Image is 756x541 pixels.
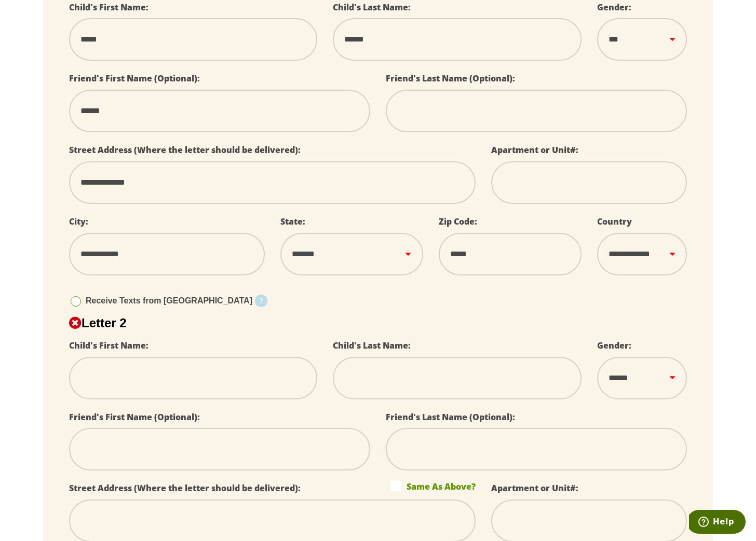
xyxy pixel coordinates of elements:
label: City: [69,216,88,227]
label: State: [280,216,305,227]
iframe: Opens a widget where you can find more information [689,510,746,536]
label: Child's First Name: [69,2,148,13]
label: Child's Last Name: [333,2,411,13]
label: Apartment or Unit#: [491,144,578,156]
label: Child's First Name: [69,340,148,351]
label: Friend's Last Name (Optional): [386,73,515,84]
label: Apartment or Unit#: [491,482,578,494]
label: Same As Above? [391,481,476,491]
label: Gender: [597,2,631,13]
label: Country [597,216,632,227]
label: Street Address (Where the letter should be delivered): [69,144,301,156]
label: Zip Code: [439,216,477,227]
span: Receive Texts from [GEOGRAPHIC_DATA] [86,296,252,305]
label: Child's Last Name: [333,340,411,351]
label: Friend's Last Name (Optional): [386,411,515,423]
label: Street Address (Where the letter should be delivered): [69,482,301,494]
label: Friend's First Name (Optional): [69,411,200,423]
label: Friend's First Name (Optional): [69,73,200,84]
label: Gender: [597,340,631,351]
h2: Letter 2 [69,316,687,330]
